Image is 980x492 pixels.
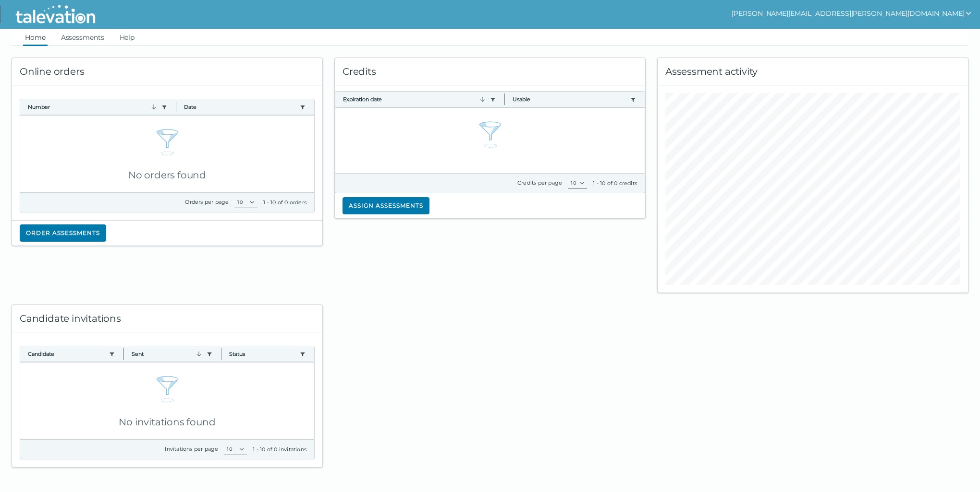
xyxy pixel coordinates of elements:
[59,29,106,46] a: Assessments
[128,169,206,181] span: No orders found
[12,2,99,26] img: Talevation_Logo_Transparent_white.png
[502,89,508,109] button: Column resize handle
[28,350,105,358] button: Candidate
[173,96,179,117] button: Column resize handle
[121,343,127,364] button: Column resize handle
[263,199,306,206] div: 1 - 10 of 0 orders
[23,29,48,46] a: Home
[132,350,202,358] button: Sent
[593,179,637,187] div: 1 - 10 of 0 credits
[12,305,322,332] div: Candidate invitations
[229,350,296,358] button: Status
[343,95,486,103] button: Expiration date
[118,29,137,46] a: Help
[513,95,627,103] button: Usable
[218,343,224,364] button: Column resize handle
[253,445,306,453] div: 1 - 10 of 0 invitations
[119,416,215,428] span: No invitations found
[12,58,322,85] div: Online orders
[185,199,229,205] label: Orders per page
[335,58,645,85] div: Credits
[28,103,158,111] button: Number
[165,445,218,452] label: Invitations per page
[517,179,562,186] label: Credits per page
[658,58,968,85] div: Assessment activity
[184,103,296,111] button: Date
[732,8,972,19] button: show user actions
[343,197,429,214] button: Assign assessments
[20,224,106,242] button: Order assessments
